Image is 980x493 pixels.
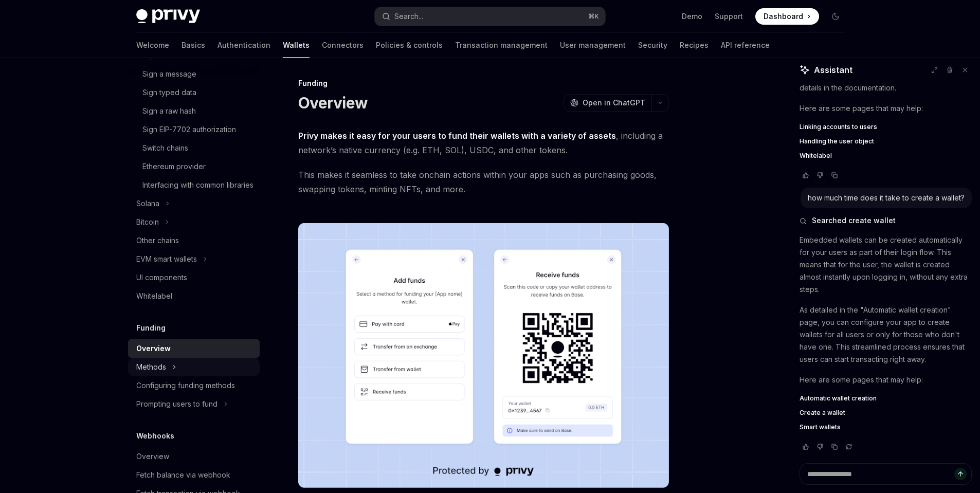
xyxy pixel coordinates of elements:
div: Configuring funding methods [136,379,235,392]
a: Basics [182,33,205,58]
span: Handling the user object [800,137,874,145]
button: Open in ChatGPT [564,94,651,112]
button: Search...⌘K [375,7,605,26]
a: Overview [128,339,260,358]
div: Other chains [136,234,179,247]
div: Sign a message [142,68,196,80]
a: Configuring funding methods [128,376,260,395]
a: Support [715,11,743,22]
a: Policies & controls [376,33,443,58]
a: Ethereum provider [128,157,260,176]
a: Automatic wallet creation [800,394,972,403]
a: Handling the user object [800,137,972,145]
div: Overview [136,450,169,463]
p: Embedded wallets can be created automatically for your users as part of their login flow. This me... [800,234,972,296]
div: Switch chains [142,142,188,154]
button: Methods [128,358,260,376]
a: API reference [721,33,770,58]
a: Linking accounts to users [800,123,972,131]
span: Create a wallet [800,409,845,417]
button: Solana [128,194,260,213]
div: Search... [394,10,423,23]
p: As detailed in the "Automatic wallet creation" page, you can configure your app to create wallets... [800,304,972,366]
a: Fetch balance via webhook [128,466,260,484]
a: Connectors [322,33,364,58]
p: Here are some pages that may help: [800,102,972,115]
a: Transaction management [455,33,548,58]
a: Other chains [128,231,260,250]
div: EVM smart wallets [136,253,197,265]
div: Sign a raw hash [142,105,196,117]
a: Sign typed data [128,83,260,102]
a: UI components [128,268,260,287]
div: Bitcoin [136,216,159,228]
img: images/Funding.png [298,223,669,488]
div: UI components [136,271,187,284]
a: Interfacing with common libraries [128,176,260,194]
div: Methods [136,361,166,373]
h1: Overview [298,94,368,112]
div: Interfacing with common libraries [142,179,253,191]
a: Recipes [680,33,709,58]
div: Solana [136,197,159,210]
img: dark logo [136,9,200,24]
a: Smart wallets [800,423,972,431]
button: Searched create wallet [800,215,972,226]
span: , including a network’s native currency (e.g. ETH, SOL), USDC, and other tokens. [298,129,669,157]
span: Whitelabel [800,152,832,160]
div: Fetch balance via webhook [136,469,230,481]
p: Here are some pages that may help: [800,374,972,386]
a: Wallets [283,33,310,58]
span: Searched create wallet [812,215,896,226]
a: Security [638,33,667,58]
button: Copy chat response [828,442,841,452]
a: Demo [682,11,702,22]
div: Overview [136,342,171,355]
button: EVM smart wallets [128,250,260,268]
a: Sign a message [128,65,260,83]
span: Smart wallets [800,423,841,431]
button: Vote that response was good [800,442,812,452]
a: Authentication [217,33,270,58]
h5: Funding [136,322,166,334]
h5: Webhooks [136,430,174,442]
button: Vote that response was not good [814,442,826,452]
a: Sign EIP-7702 authorization [128,120,260,139]
a: Dashboard [755,8,819,25]
div: how much time does it take to create a wallet? [808,193,965,203]
textarea: Ask a question... [800,463,972,485]
strong: Privy makes it easy for your users to fund their wallets with a variety of assets [298,131,616,141]
span: Assistant [814,64,852,76]
span: Automatic wallet creation [800,394,877,403]
span: Open in ChatGPT [583,98,645,108]
button: Reload last chat [843,442,855,452]
a: Create a wallet [800,409,972,417]
div: Ethereum provider [142,160,206,173]
a: Whitelabel [800,152,972,160]
a: Whitelabel [128,287,260,305]
button: Bitcoin [128,213,260,231]
span: ⌘ K [588,12,599,21]
button: Vote that response was good [800,170,812,180]
button: Toggle dark mode [827,8,844,25]
div: Funding [298,78,669,88]
button: Prompting users to fund [128,395,260,413]
button: Vote that response was not good [814,170,826,180]
button: Send message [954,468,967,480]
span: This makes it seamless to take onchain actions within your apps such as purchasing goods, swappin... [298,168,669,196]
div: Prompting users to fund [136,398,217,410]
a: Sign a raw hash [128,102,260,120]
a: Switch chains [128,139,260,157]
span: Linking accounts to users [800,123,877,131]
span: Dashboard [764,11,803,22]
div: Sign EIP-7702 authorization [142,123,236,136]
a: User management [560,33,626,58]
button: Copy chat response [828,170,841,180]
a: Overview [128,447,260,466]
div: Whitelabel [136,290,172,302]
a: Welcome [136,33,169,58]
div: Sign typed data [142,86,196,99]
